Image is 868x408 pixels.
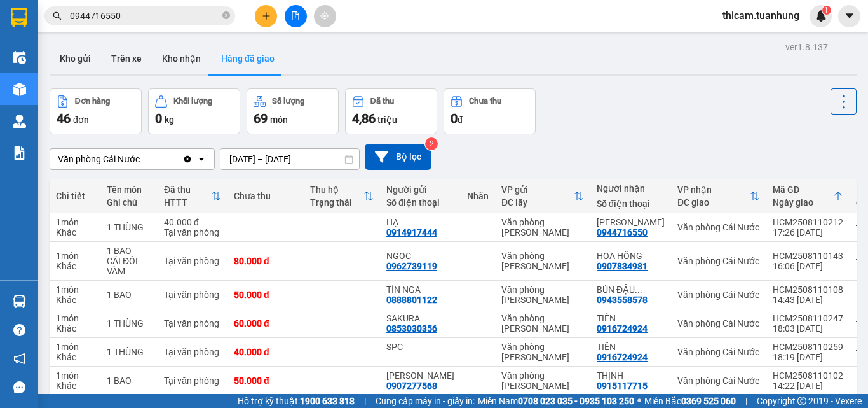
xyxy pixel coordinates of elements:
span: triệu [377,115,397,125]
div: Khác [56,227,94,237]
div: Văn phòng Cái Nước [58,153,140,165]
div: 18:19 [DATE] [773,352,843,362]
div: Văn phòng Cái Nước [677,376,760,386]
div: VP gửi [501,185,574,195]
span: message [13,381,25,393]
strong: 0708 023 035 - 0935 103 250 [518,396,634,406]
span: | [364,394,366,408]
button: Chưa thu0đ [444,88,536,134]
div: Văn phòng Cái Nước [677,222,760,232]
div: Số điện thoại [597,199,665,209]
button: Kho gửi [50,43,101,74]
div: 0914917444 [386,227,437,237]
button: Kho nhận [152,43,211,74]
div: 0915117715 [597,381,648,391]
div: 17:26 [DATE] [773,227,843,237]
div: 40.000 đ [164,217,221,227]
div: Ngày giao [773,197,833,208]
div: Tại văn phòng [164,376,221,386]
div: Trạng thái [310,197,363,208]
div: 40.000 đ [234,347,297,357]
span: thicam.tuanhung [712,8,810,24]
div: 0916724924 [597,323,648,334]
sup: 1 [822,6,831,15]
div: 50.000 đ [234,290,297,300]
div: Văn phòng [PERSON_NAME] [501,285,584,305]
div: Chưa thu [234,191,297,201]
div: HTTT [164,197,211,208]
button: Số lượng69món [247,88,339,134]
div: 0962739119 [386,261,437,271]
span: Miền Bắc [644,394,736,408]
div: Đã thu [164,185,211,195]
span: question-circle [13,324,25,336]
div: Tại văn phòng [164,256,221,266]
div: HCM2508110108 [773,285,843,295]
div: HCM2508110102 [773,370,843,381]
button: Trên xe [101,43,152,74]
div: Khối lượng [173,97,212,106]
div: TIẾN [597,313,665,323]
button: Đã thu4,86 triệu [345,88,437,134]
input: Select a date range. [220,149,359,169]
div: Người nhận [597,183,665,193]
span: 4,86 [352,111,376,126]
div: 0943558578 [597,295,648,305]
div: Văn phòng [PERSON_NAME] [501,342,584,362]
div: Số lượng [272,97,304,106]
div: 1 THÙNG [107,222,151,232]
div: 14:22 [DATE] [773,381,843,391]
div: Văn phòng Cái Nước [677,347,760,357]
button: Khối lượng0kg [148,88,240,134]
span: search [53,11,62,20]
div: ĐC giao [677,197,750,208]
svg: Clear value [182,154,193,164]
button: Đơn hàng46đơn [50,88,142,134]
div: 1 món [56,370,94,381]
div: 18:03 [DATE] [773,323,843,334]
div: Ghi chú [107,197,151,208]
th: Toggle SortBy [495,179,590,213]
div: Mã GD [773,185,833,195]
div: 1 món [56,251,94,261]
div: Đơn hàng [75,97,110,106]
span: | [745,394,747,408]
div: 80.000 đ [234,256,297,266]
div: Nhãn [467,191,489,201]
div: Chưa thu [469,97,501,106]
div: 0944716550 [597,227,648,237]
div: Khác [56,352,94,362]
img: solution-icon [13,146,26,160]
th: Toggle SortBy [766,179,850,213]
img: warehouse-icon [13,51,26,64]
div: Đã thu [370,97,394,106]
div: 0907834981 [597,261,648,271]
div: Văn phòng [PERSON_NAME] [501,217,584,237]
div: 50.000 đ [234,376,297,386]
div: 1 món [56,342,94,352]
img: warehouse-icon [13,295,26,308]
div: Tại văn phòng [164,318,221,328]
div: ĐC lấy [501,197,574,208]
div: Tại văn phòng [164,227,221,237]
div: HCM2508110259 [773,342,843,352]
div: Khác [56,295,94,305]
span: kg [165,115,174,125]
sup: 2 [425,137,438,150]
img: warehouse-icon [13,83,26,96]
div: Khác [56,261,94,271]
input: Tìm tên, số ĐT hoặc mã đơn [70,9,220,23]
div: Tại văn phòng [164,347,221,357]
span: Hỗ trợ kỹ thuật: [238,394,355,408]
span: close-circle [222,11,230,19]
div: Số điện thoại [386,197,454,208]
div: SAKURA [386,313,454,323]
img: logo-vxr [11,8,27,27]
button: file-add [285,5,307,27]
button: aim [314,5,336,27]
div: Người gửi [386,185,454,195]
div: Thu hộ [310,185,363,195]
div: NGỌC [386,251,454,261]
div: HCM2508110212 [773,217,843,227]
strong: 0369 525 060 [681,396,736,406]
